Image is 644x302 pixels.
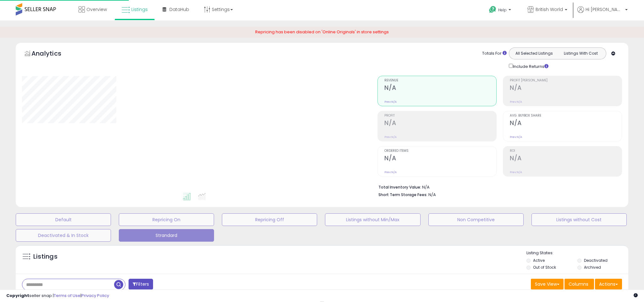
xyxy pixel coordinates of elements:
[510,114,622,118] span: Avg. Buybox Share
[16,229,111,242] button: Deactivated & In Stock
[428,213,524,226] button: Non Competitive
[384,170,397,174] small: Prev: N/A
[378,192,427,197] b: Short Term Storage Fees:
[510,119,622,128] h2: N/A
[378,183,617,190] li: N/A
[169,6,189,13] span: DataHub
[384,135,397,139] small: Prev: N/A
[119,213,214,226] button: Repricing On
[86,6,107,13] span: Overview
[510,170,522,174] small: Prev: N/A
[504,63,556,70] div: Include Returns
[531,213,627,226] button: Listings without Cost
[384,114,496,118] span: Profit
[428,192,436,198] span: N/A
[498,7,507,13] span: Help
[384,84,496,93] h2: N/A
[510,155,622,163] h2: N/A
[384,79,496,82] span: Revenue
[6,293,29,299] strong: Copyright
[510,79,622,82] span: Profit [PERSON_NAME]
[384,100,397,104] small: Prev: N/A
[510,149,622,153] span: ROI
[325,213,420,226] button: Listings without Min/Max
[586,6,623,13] span: Hi [PERSON_NAME]
[384,119,496,128] h2: N/A
[489,6,497,14] i: Get Help
[384,155,496,163] h2: N/A
[31,49,74,59] h5: Analytics
[511,49,558,58] button: All Selected Listings
[119,229,214,242] button: Strandard
[222,213,317,226] button: Repricing Off
[255,29,389,35] span: Repricing has been disabled on 'Online Originals' in store settings
[510,100,522,104] small: Prev: N/A
[6,293,109,299] div: seller snap | |
[536,6,563,13] span: British World
[484,1,517,20] a: Help
[510,135,522,139] small: Prev: N/A
[131,6,148,13] span: Listings
[557,49,604,58] button: Listings With Cost
[510,84,622,93] h2: N/A
[577,6,628,20] a: Hi [PERSON_NAME]
[482,51,507,57] div: Totals For
[384,149,496,153] span: Ordered Items
[378,184,421,190] b: Total Inventory Value:
[16,213,111,226] button: Default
